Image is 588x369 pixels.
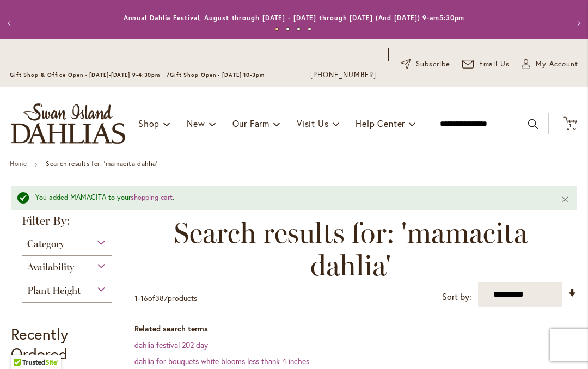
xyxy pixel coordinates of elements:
[11,215,123,232] strong: Filter By:
[27,238,64,250] span: Category
[297,118,328,129] span: Visit Us
[232,118,269,129] span: Our Farm
[134,356,309,366] a: dahlia for bouquets white blooms less thank 4 inches
[563,116,577,131] button: 1
[134,290,197,307] p: - of products
[286,27,290,31] button: 2 of 4
[416,59,450,70] span: Subscribe
[131,193,173,202] a: shopping cart
[134,217,566,282] span: Search results for: 'mamacita dahlia'
[46,159,157,168] strong: Search results for: 'mamacita dahlia'
[569,122,572,129] span: 1
[442,287,471,307] label: Sort by:
[27,261,74,273] span: Availability
[27,285,81,297] span: Plant Height
[35,193,544,203] div: You added MAMACITA to your .
[124,14,465,22] a: Annual Dahlia Festival, August through [DATE] - [DATE] through [DATE] (And [DATE]) 9-am5:30pm
[479,59,510,70] span: Email Us
[140,293,148,303] span: 16
[187,118,205,129] span: New
[462,59,510,70] a: Email Us
[134,293,138,303] span: 1
[11,324,68,364] strong: Recently Ordered
[308,27,311,31] button: 4 of 4
[8,330,39,361] iframe: Launch Accessibility Center
[138,118,160,129] span: Shop
[522,59,578,70] button: My Account
[566,13,588,34] button: Next
[11,103,125,144] a: store logo
[170,71,265,78] span: Gift Shop Open - [DATE] 10-3pm
[10,71,170,78] span: Gift Shop & Office Open - [DATE]-[DATE] 9-4:30pm /
[155,293,168,303] span: 387
[10,159,27,168] a: Home
[401,59,450,70] a: Subscribe
[356,118,405,129] span: Help Center
[134,323,577,334] dt: Related search terms
[134,340,208,350] a: dahlia festival 202 day
[310,70,376,81] a: [PHONE_NUMBER]
[297,27,301,31] button: 3 of 4
[536,59,578,70] span: My Account
[275,27,279,31] button: 1 of 4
